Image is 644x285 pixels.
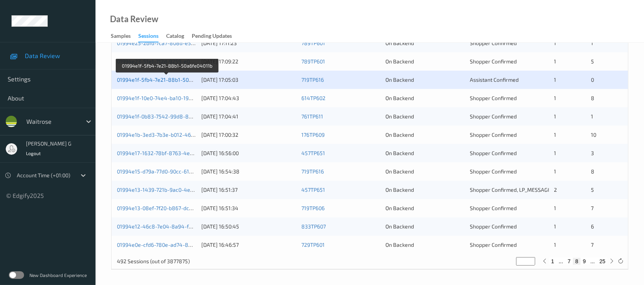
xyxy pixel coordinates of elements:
span: Shopper Confirmed [470,241,517,248]
div: On Backend [385,39,464,47]
span: 2 [554,186,557,193]
div: On Backend [385,131,464,139]
span: Shopper Confirmed [470,131,517,138]
span: 5 [591,186,594,193]
span: 1 [554,168,557,175]
span: 1 [554,113,557,120]
a: 01994e1f-5fb4-7e21-88b1-50a6fe04011b [117,76,217,83]
span: 1 [591,113,593,120]
a: Pending Updates [192,31,239,42]
button: ... [588,258,597,265]
span: Shopper Confirmed [470,95,517,101]
div: [DATE] 16:46:57 [201,241,296,249]
div: [DATE] 16:56:00 [201,149,296,157]
div: On Backend [385,186,464,194]
button: 8 [573,258,581,265]
span: 1 [554,241,557,248]
span: Shopper Confirmed [470,168,517,175]
a: Samples [111,31,138,42]
a: 614TP602 [301,95,325,101]
a: 01994e1f-0b83-7542-99d8-83ad6acd438c [117,113,222,120]
span: Shopper Confirmed [470,58,517,65]
div: [DATE] 16:54:38 [201,168,296,175]
span: Shopper Confirmed [470,150,517,156]
span: 8 [591,168,594,175]
div: Samples [111,32,131,42]
span: 1 [554,40,557,46]
a: 719TP606 [301,205,325,211]
div: [DATE] 17:11:23 [201,39,296,47]
span: 6 [591,223,594,230]
a: 457TP651 [301,186,325,193]
a: 457TP651 [301,150,325,156]
span: Shopper Confirmed, LP_MESSAGE_IGNORED_BUSY [470,186,591,193]
div: Catalog [166,32,184,42]
span: 0 [591,76,594,83]
a: 789TP601 [301,58,325,65]
div: [DATE] 16:51:34 [201,204,296,212]
button: 7 [565,258,573,265]
a: 01994e1b-3ed3-7b3e-b012-469b8caf7ae4 [117,131,220,138]
span: 1 [591,40,593,46]
a: 719TP616 [301,76,324,83]
a: 729TP601 [301,241,325,248]
span: 8 [591,95,594,101]
span: 7 [591,241,594,248]
a: 01994e12-46c8-7e04-8a94-fbaf226a0ed0 [117,223,221,230]
div: On Backend [385,223,464,230]
div: Pending Updates [192,32,232,42]
a: Sessions [138,31,166,42]
span: 1 [554,58,557,65]
span: 1 [554,95,557,101]
span: 1 [554,205,557,211]
span: 3 [591,150,594,156]
button: 1 [549,258,557,265]
span: 7 [591,205,594,211]
a: 01994e17-1632-78bf-8763-4e005f98e536 [117,150,220,156]
a: 761TP611 [301,113,323,120]
span: 1 [554,76,557,83]
span: 1 [554,150,557,156]
span: Shopper Confirmed [470,223,517,230]
span: 1 [554,131,557,138]
a: Catalog [166,31,192,42]
span: 10 [591,131,596,138]
div: [DATE] 16:50:45 [201,223,296,230]
div: On Backend [385,76,464,84]
div: Data Review [110,15,158,23]
div: On Backend [385,149,464,157]
span: Shopper Confirmed [470,205,517,211]
a: 833TP607 [301,223,326,230]
a: 01994e13-1439-721b-9ac0-4ea0d776d80f [117,186,219,193]
div: [DATE] 17:00:32 [201,131,296,139]
a: 176TP609 [301,131,325,138]
span: Assistant Confirmed [470,76,519,83]
span: 5 [591,58,594,65]
a: 01994e15-d79a-77d0-90cc-61aa59262c2a [117,168,219,175]
a: 01994e13-08ef-7f20-b867-dc61213870ae [117,205,218,211]
div: On Backend [385,58,464,65]
button: ... [557,258,566,265]
a: 01994e23-51e1-712d-9259-e0b497d6d3e5 [117,58,220,65]
div: On Backend [385,168,464,175]
button: 25 [597,258,608,265]
div: Sessions [138,32,159,42]
div: [DATE] 17:04:43 [201,94,296,102]
div: [DATE] 17:05:03 [201,76,296,84]
span: 1 [554,223,557,230]
div: [DATE] 17:04:41 [201,113,296,120]
a: 01994e1f-10e0-74e4-ba10-19a902c03cdd [117,95,218,101]
span: Shopper Confirmed [470,113,517,120]
a: 01994e25-2bfd-7ca7-808d-e52454a8a5e8 [117,40,223,46]
div: On Backend [385,94,464,102]
span: Shopper Confirmed [470,40,517,46]
div: On Backend [385,113,464,120]
p: 492 Sessions (out of 3877875) [117,257,190,265]
button: 9 [581,258,588,265]
div: On Backend [385,241,464,249]
div: [DATE] 17:09:22 [201,58,296,65]
div: On Backend [385,204,464,212]
div: [DATE] 16:51:37 [201,186,296,194]
a: 01994e0e-cfd6-780e-ad74-839f5536b850 [117,241,221,248]
a: 719TP616 [301,168,324,175]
